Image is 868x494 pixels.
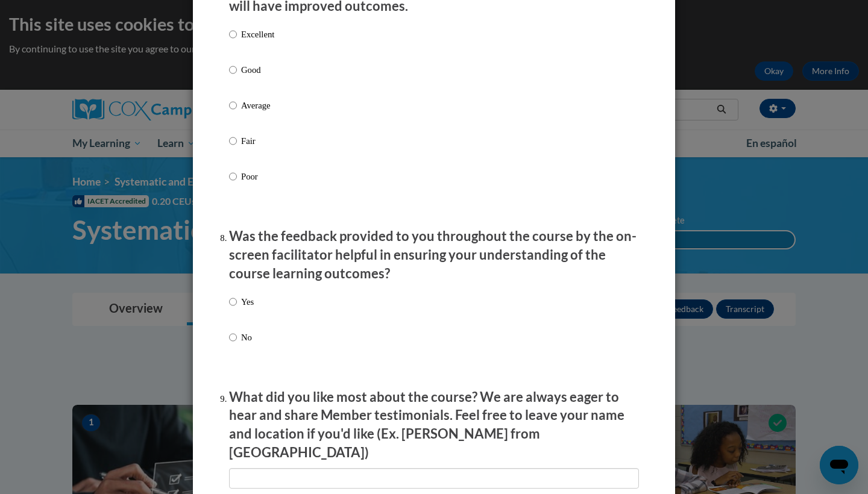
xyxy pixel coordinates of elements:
input: Good [229,63,237,77]
p: What did you like most about the course? We are always eager to hear and share Member testimonial... [229,388,639,462]
input: Yes [229,295,237,308]
p: Was the feedback provided to you throughout the course by the on-screen facilitator helpful in en... [229,227,639,283]
input: Fair [229,134,237,148]
input: Excellent [229,28,237,41]
input: Poor [229,170,237,183]
input: Average [229,99,237,112]
p: Yes [241,295,254,308]
p: Poor [241,170,274,183]
input: No [229,331,237,344]
p: Average [241,99,274,112]
p: Good [241,63,274,77]
p: Fair [241,134,274,148]
p: Excellent [241,28,274,41]
p: No [241,331,254,344]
